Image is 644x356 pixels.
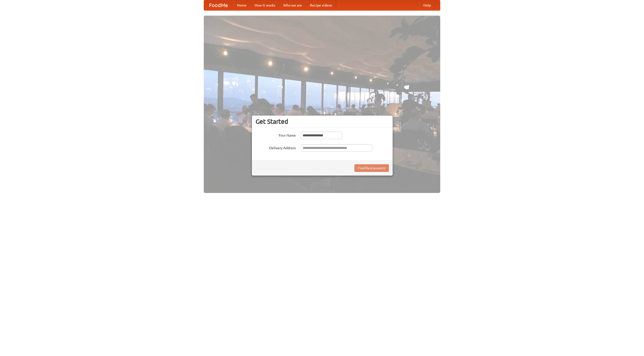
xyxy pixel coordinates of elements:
label: Delivery Address [256,144,296,150]
h3: Get Started [256,118,389,125]
label: Your Name [256,132,296,138]
a: How it works [251,0,279,10]
a: Who we are [279,0,306,10]
button: Find Restaurants! [354,164,389,172]
a: Recipe videos [306,0,336,10]
a: Help [419,0,435,10]
a: FoodMe [204,0,233,10]
a: Home [233,0,251,10]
